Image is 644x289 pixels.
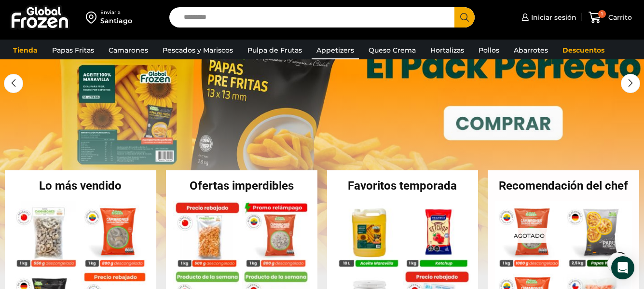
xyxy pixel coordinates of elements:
h2: Recomendación del chef [488,180,639,192]
p: Agotado [507,228,551,243]
div: Next slide [621,74,640,93]
h2: Favoritos temporada [327,180,479,192]
a: Papas Fritas [47,41,99,59]
a: Abarrotes [509,41,553,59]
a: 1 Carrito [586,6,634,29]
a: Descuentos [558,41,609,59]
div: Enviar a [100,9,132,16]
div: Santiago [100,16,132,26]
div: Open Intercom Messenger [611,256,634,279]
img: address-field-icon.svg [86,9,100,26]
span: Carrito [606,13,632,22]
a: Hortalizas [425,41,469,59]
a: Pollos [474,41,504,59]
a: Tienda [8,41,42,59]
a: Appetizers [312,41,359,59]
a: Queso Crema [364,41,421,59]
a: Pescados y Mariscos [158,41,238,59]
span: Iniciar sesión [529,13,576,22]
div: Previous slide [4,74,23,93]
a: Pulpa de Frutas [243,41,307,59]
span: 1 [598,10,606,18]
a: Camarones [104,41,153,59]
button: Search button [454,7,475,28]
h2: Lo más vendido [5,180,156,192]
a: Iniciar sesión [519,8,576,27]
h2: Ofertas imperdibles [166,180,317,192]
